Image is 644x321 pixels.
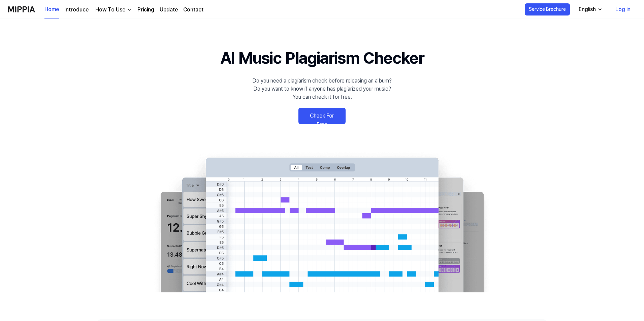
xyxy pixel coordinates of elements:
[44,0,59,19] a: Home
[298,108,346,124] a: Check For Free
[220,46,424,70] h1: AI Music Plagiarism Checker
[525,3,570,15] button: Service Brochure
[252,77,392,101] div: Do you need a plagiarism check before releasing an album? Do you want to know if anyone has plagi...
[147,151,497,292] img: main Image
[160,6,178,14] a: Update
[573,3,607,16] button: English
[183,6,203,14] a: Contact
[137,6,154,14] a: Pricing
[94,6,127,14] div: How To Use
[577,5,597,13] div: English
[64,6,89,14] a: Introduce
[94,6,132,14] button: How To Use
[127,7,132,12] img: down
